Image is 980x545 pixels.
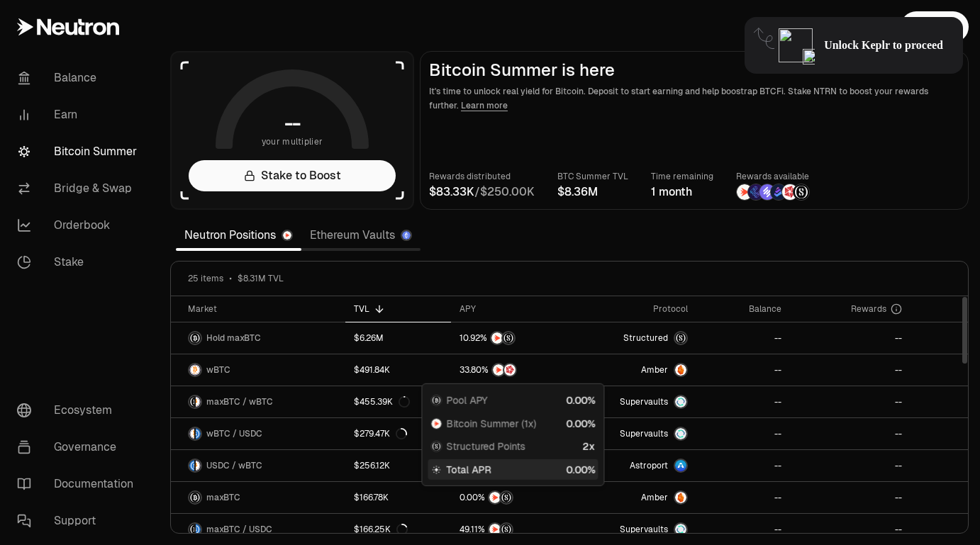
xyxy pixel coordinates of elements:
[489,492,501,503] img: NTRN
[460,522,565,536] button: NTRNStructured Points
[429,60,959,80] h2: Bitcoin Summer is here
[620,396,668,408] span: Supervaults
[779,28,813,62] img: locked-keplr-logo-128.png
[803,49,815,64] img: icon-click-cursor.png
[196,460,201,471] img: wBTC Logo
[782,184,798,200] img: Mars Fragments
[354,303,442,315] div: TVL
[196,396,201,408] img: wBTC Logo
[460,331,565,345] button: NTRNStructured Points
[824,38,943,52] span: Unlock Keplr to proceed
[189,160,396,191] a: Stake to Boost
[451,514,574,545] a: NTRNStructured Points
[696,354,791,386] a: --
[431,442,441,451] img: Structured Points
[354,332,384,344] div: $6.26M
[736,169,810,184] p: Rewards available
[171,482,345,513] a: maxBTC LogomaxBTC
[301,221,421,249] a: Ethereum Vaults
[501,492,512,503] img: Structured Points
[206,428,262,439] span: wBTC / USDC
[196,428,201,439] img: USDC Logo
[696,482,791,513] a: --
[790,450,911,481] a: --
[451,322,574,354] a: NTRNStructured Points
[675,396,686,408] img: Supervaults
[345,354,450,386] a: $491.84K
[354,364,390,376] div: $491.84K
[189,524,194,535] img: maxBTC Logo
[354,428,407,439] div: $279.47K
[446,416,536,430] span: Bitcoin Summer (1x)
[6,170,153,207] a: Bridge & Swap
[574,354,696,386] a: AmberAmber
[651,169,713,184] p: Time remaining
[431,395,441,405] img: maxBTC Logo
[354,396,410,408] div: $455.39K
[460,490,565,505] button: NTRNStructured Points
[429,169,535,184] p: Rewards distributed
[675,428,686,439] img: Supervaults
[582,303,688,315] div: Protocol
[171,322,345,354] a: maxBTC LogoHold maxBTC
[460,303,565,315] div: APY
[489,524,501,535] img: NTRN
[675,492,686,503] img: Amber
[6,466,153,502] a: Documentation
[206,492,240,503] span: maxBTC
[431,418,441,428] img: NTRN
[901,11,969,43] button: Connect
[574,386,696,417] a: SupervaultsSupervaults
[446,462,491,476] span: Total APR
[794,184,809,200] img: Structured Points
[623,332,668,344] span: Structured
[188,273,223,284] span: 25 items
[574,450,696,481] a: Astroport
[790,482,911,513] a: --
[189,492,201,503] img: maxBTC Logo
[6,60,153,96] a: Balance
[188,303,337,315] div: Market
[262,135,323,149] span: your multiplier
[491,332,503,344] img: NTRN
[171,514,345,545] a: maxBTC LogoUSDC LogomaxBTC / USDC
[696,418,791,449] a: --
[620,524,668,535] span: Supervaults
[641,364,668,376] span: Amber
[6,96,153,133] a: Earn
[189,460,194,471] img: USDC Logo
[675,332,686,344] img: maxBTC
[6,392,153,429] a: Ecosystem
[461,100,508,111] a: Learn more
[460,363,565,377] button: NTRNMars Fragments
[696,514,791,545] a: --
[206,460,262,471] span: USDC / wBTC
[345,386,450,417] a: $455.39K
[446,439,525,454] span: Structured Points
[283,231,291,240] img: Neutron Logo
[705,303,782,315] div: Balance
[574,482,696,513] a: AmberAmber
[429,84,959,113] p: It's time to unlock real yield for Bitcoin. Deposit to start earning and help boostrap BTCFi. Sta...
[6,502,153,539] a: Support
[354,460,390,471] div: $256.12K
[345,514,450,545] a: $166.25K
[238,273,284,284] span: $8.31M TVL
[402,231,411,240] img: Ethereum Logo
[354,524,408,535] div: $166.25K
[503,332,514,344] img: Structured Points
[345,482,450,513] a: $166.78K
[354,492,389,503] div: $166.78K
[345,322,450,354] a: $6.26M
[759,184,775,200] img: Solv Points
[790,354,911,386] a: --
[790,514,911,545] a: --
[171,386,345,417] a: maxBTC LogowBTC LogomaxBTC / wBTC
[630,460,668,471] span: Astroport
[790,418,911,449] a: --
[189,364,201,376] img: wBTC Logo
[790,322,911,354] a: --
[451,482,574,513] a: NTRNStructured Points
[696,450,791,481] a: --
[504,364,516,376] img: Mars Fragments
